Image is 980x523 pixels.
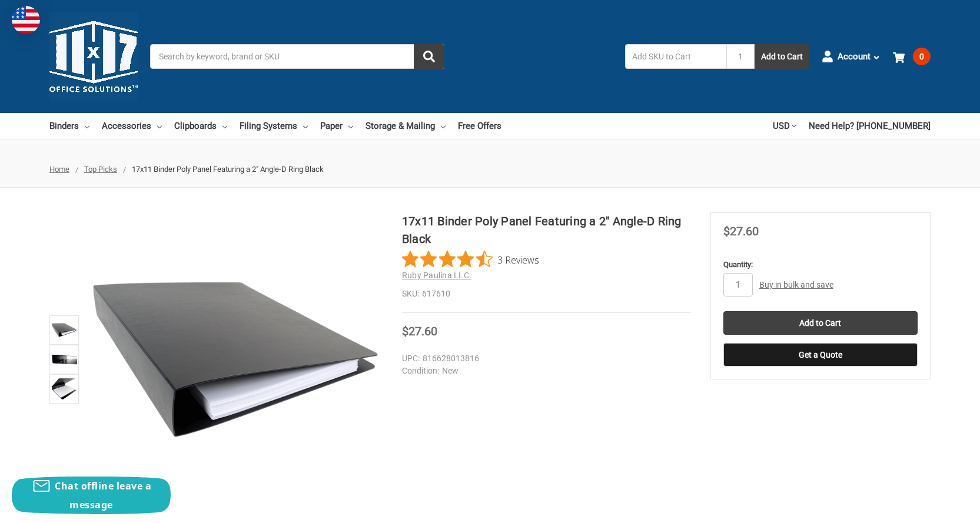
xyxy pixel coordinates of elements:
[49,165,69,174] a: Home
[102,113,162,139] a: Accessories
[51,317,77,343] img: 17x11 Binder Poly Panel Featuring a 2" Angle-D Ring Black
[838,50,871,64] span: Account
[240,113,308,139] a: Filing Systems
[174,113,227,139] a: Clipboards
[88,212,383,507] img: 17x11 Binder Poly Panel Featuring a 2" Angle-D Ring Black
[497,251,539,268] span: 3 Reviews
[822,41,881,72] a: Account
[150,44,444,69] input: Search by keyword, brand or SKU
[402,365,439,377] dt: Condition:
[458,113,501,139] a: Free Offers
[723,343,918,367] button: Get a Quote
[913,48,931,65] span: 0
[402,251,539,268] button: Rated 4.3 out of 5 stars from 3 reviews. Jump to reviews.
[402,288,419,300] dt: SKU:
[402,288,691,300] dd: 617610
[49,113,89,139] a: Binders
[132,165,324,174] span: 17x11 Binder Poly Panel Featuring a 2" Angle-D Ring Black
[625,44,726,69] input: Add SKU to Cart
[402,324,437,338] span: $27.60
[723,311,918,335] input: Add to Cart
[755,44,809,69] button: Add to Cart
[402,212,691,248] h1: 17x11 Binder Poly Panel Featuring a 2" Angle-D Ring Black
[809,113,931,139] a: Need Help? [PHONE_NUMBER]
[723,259,918,271] label: Quantity:
[12,477,171,514] button: Chat offline leave a message
[51,376,77,402] img: 17”x11” Poly Binders (617610)
[49,12,138,101] img: 11x17.com
[723,224,759,238] span: $27.60
[366,113,446,139] a: Storage & Mailing
[55,479,151,511] span: Chat offline leave a message
[84,165,117,174] a: Top Picks
[893,41,931,72] a: 0
[402,352,420,365] dt: UPC:
[402,352,686,365] dd: 816628013816
[320,113,353,139] a: Paper
[402,365,686,377] dd: New
[402,271,471,280] a: Ruby Paulina LLC.
[51,347,77,372] img: 17x11 Binder Poly Panel Featuring a 2" Angle-D Ring Black
[773,113,796,139] a: USD
[759,280,833,289] a: Buy in bulk and save
[12,6,40,34] img: duty and tax information for United States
